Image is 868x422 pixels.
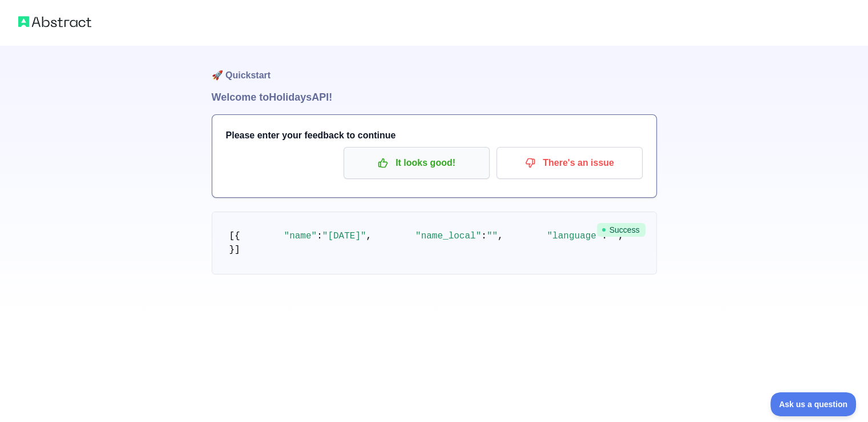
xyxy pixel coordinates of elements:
button: It looks good! [344,147,490,179]
span: "language" [547,231,601,241]
span: "" [487,231,498,241]
span: Success [597,223,645,237]
span: "name_local" [415,231,481,241]
span: : [481,231,487,241]
iframe: Toggle Customer Support [770,392,857,416]
span: : [317,231,322,241]
img: Abstract logo [18,14,91,30]
p: It looks good! [352,153,481,173]
h3: Please enter your feedback to continue [226,129,643,142]
span: , [498,231,503,241]
span: "name" [284,231,317,241]
span: [ [229,231,235,241]
span: , [366,231,372,241]
h1: 🚀 Quickstart [212,46,657,89]
span: "[DATE]" [322,231,366,241]
p: There's an issue [505,153,634,173]
button: There's an issue [496,147,643,179]
h1: Welcome to Holidays API! [212,89,657,105]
